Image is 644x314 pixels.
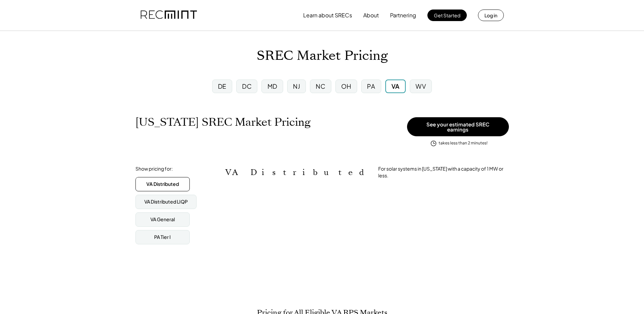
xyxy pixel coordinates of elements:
[218,82,226,90] div: DE
[303,8,352,22] button: Learn about SRECs
[390,8,416,22] button: Partnering
[225,168,368,177] h2: VA Distributed
[135,165,173,172] div: Show pricing for:
[367,82,375,90] div: PA
[478,10,504,21] button: Log in
[135,116,311,129] h1: [US_STATE] SREC Market Pricing
[427,10,467,21] button: Get Started
[150,216,175,223] div: VA General
[293,82,300,90] div: NJ
[378,165,509,179] div: For solar systems in [US_STATE] with a capacity of 1 MW or less.
[416,82,426,90] div: WV
[391,82,400,90] div: VA
[257,48,388,64] h1: SREC Market Pricing
[341,82,351,90] div: OH
[268,82,277,90] div: MD
[439,140,487,146] div: takes less than 2 minutes!
[407,117,509,136] button: See your estimated SREC earnings
[144,198,188,205] div: VA Distributed LIQP
[363,8,379,22] button: About
[316,82,325,90] div: NC
[141,4,197,27] img: recmint-logotype%403x.png
[146,181,179,188] div: VA Distributed
[154,234,171,241] div: PA Tier I
[242,82,252,90] div: DC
